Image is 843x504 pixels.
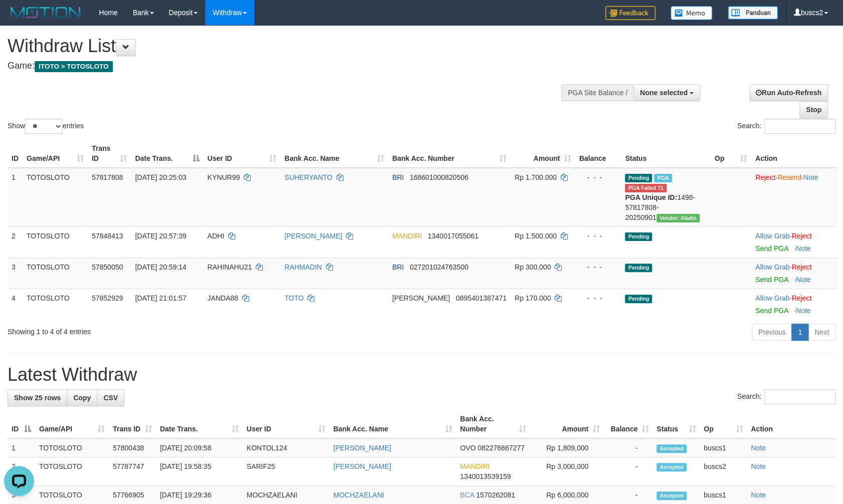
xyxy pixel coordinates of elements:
b: PGA Unique ID: [625,193,677,201]
input: Search: [764,119,835,134]
a: CSV [97,389,124,406]
th: Op: activate to sort column ascending [711,139,751,168]
input: Search: [764,389,835,404]
td: 1 [8,438,35,457]
span: CSV [103,394,118,402]
th: Trans ID: activate to sort column ascending [109,410,156,438]
span: JANDA88 [208,294,238,302]
th: ID [8,139,23,168]
span: · [755,294,791,302]
span: None selected [640,89,688,97]
img: Feedback.jpg [605,6,655,20]
td: TOTOSLOTO [35,438,109,457]
th: Game/API: activate to sort column ascending [23,139,88,168]
a: Send PGA [755,307,788,315]
td: 57800438 [109,438,156,457]
label: Search: [737,119,835,134]
img: Button%20Memo.svg [670,6,713,20]
th: Date Trans.: activate to sort column descending [131,139,203,168]
td: SARIF25 [243,457,329,486]
th: User ID: activate to sort column ascending [243,410,329,438]
span: BCA [460,491,474,499]
span: 57848413 [92,232,123,240]
td: KONTOL124 [243,438,329,457]
td: Rp 1,809,000 [530,438,603,457]
span: Rp 1.500.000 [515,232,557,240]
a: [PERSON_NAME] [284,232,342,240]
a: Note [796,244,811,253]
a: Reject [791,294,811,302]
span: [PERSON_NAME] [392,294,450,302]
td: 57787747 [109,457,156,486]
th: Bank Acc. Name: activate to sort column ascending [280,139,388,168]
div: - - - [579,262,617,272]
span: Copy 1340013539159 to clipboard [460,472,511,480]
span: Vendor URL: https://payment4.1velocity.biz [656,214,700,222]
div: - - - [579,231,617,241]
td: buscs1 [700,438,747,457]
span: MANDIRI [460,462,489,470]
a: 1 [791,324,808,341]
a: [PERSON_NAME] [333,444,391,452]
td: 1498-57817808-20250901 [621,168,710,227]
div: Showing 1 to 4 of 4 entries [8,323,344,337]
th: Date Trans.: activate to sort column ascending [156,410,243,438]
a: Allow Grab [755,294,789,302]
a: MOCHZAELANI [333,491,384,499]
h1: Latest Withdraw [8,365,835,385]
span: Accepted [656,444,687,453]
a: Allow Grab [755,232,789,240]
a: Reject [791,232,811,240]
td: TOTOSLOTO [23,168,88,227]
span: Copy 168601000820506 to clipboard [410,173,468,181]
th: Action [751,139,837,168]
div: - - - [579,172,617,182]
td: 4 [8,289,23,320]
span: [DATE] 21:01:57 [135,294,186,302]
td: · [751,289,837,320]
span: OVO [460,444,475,452]
td: 3 [8,258,23,289]
a: TOTO [284,294,303,302]
td: · · [751,168,837,227]
span: Copy 082276867277 to clipboard [477,444,524,452]
td: · [751,226,837,258]
td: 2 [8,226,23,258]
a: SUHERYANTO [284,173,332,181]
th: Status [621,139,710,168]
span: 57850050 [92,263,123,271]
td: - [603,457,652,486]
th: Amount: activate to sort column ascending [511,139,575,168]
span: MANDIRI [392,232,422,240]
td: · [751,258,837,289]
span: Rp 170.000 [515,294,551,302]
span: 57852929 [92,294,123,302]
a: Stop [799,101,828,118]
span: KYNUR99 [208,173,240,181]
label: Search: [737,389,835,404]
td: TOTOSLOTO [35,457,109,486]
a: Run Auto-Refresh [749,84,828,101]
td: Rp 3,000,000 [530,457,603,486]
th: Balance [575,139,621,168]
span: RAHINAHU21 [208,263,252,271]
button: Open LiveChat chat widget [4,4,34,34]
span: Accepted [656,463,687,471]
th: Amount: activate to sort column ascending [530,410,603,438]
select: Showentries [25,119,63,134]
td: TOTOSLOTO [23,258,88,289]
span: Pending [625,232,652,241]
span: [DATE] 20:25:03 [135,173,186,181]
span: Accepted [656,491,687,500]
td: [DATE] 20:09:58 [156,438,243,457]
a: Copy [67,389,97,406]
span: Rp 300.000 [515,263,551,271]
span: 57817808 [92,173,123,181]
a: Reject [791,263,811,271]
a: Note [796,307,811,315]
a: Note [751,462,766,470]
img: MOTION_logo.png [8,5,84,20]
td: - [603,438,652,457]
span: BRI [392,173,404,181]
span: [DATE] 20:59:14 [135,263,186,271]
